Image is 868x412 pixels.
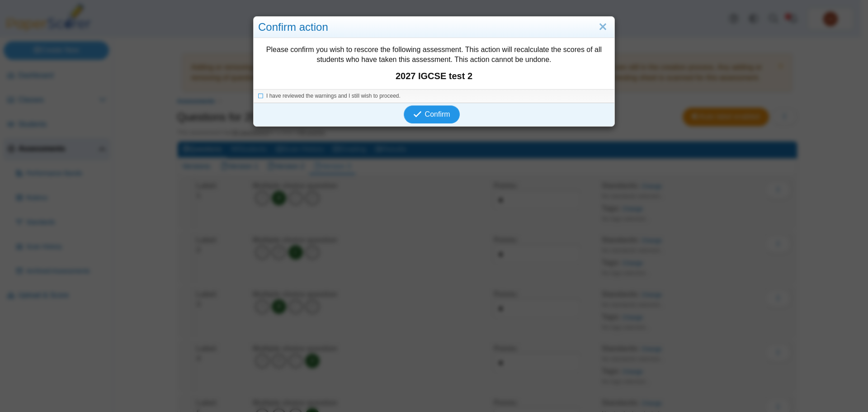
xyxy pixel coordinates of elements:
div: Confirm action [254,17,614,38]
button: Confirm [404,105,459,123]
span: Confirm [425,110,450,118]
span: I have reviewed the warnings and I still wish to proceed. [266,93,401,99]
strong: 2027 IGCSE test 2 [258,70,610,82]
a: Close [596,19,610,35]
div: Please confirm you wish to rescore the following assessment. This action will recalculate the sco... [254,38,614,89]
